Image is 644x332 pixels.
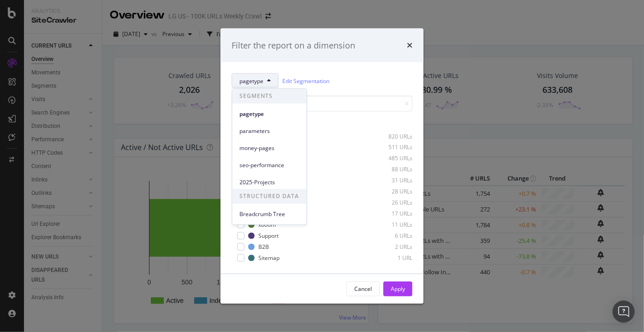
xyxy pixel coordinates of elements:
[258,243,269,251] div: B2B
[367,176,412,184] div: 31 URLs
[367,165,412,173] div: 88 URLs
[258,232,279,240] div: Support
[367,210,412,217] div: 17 URLs
[367,243,412,251] div: 2 URLs
[346,282,380,296] button: Cancel
[221,28,423,304] div: modal
[233,189,307,204] span: STRUCTURED DATA
[367,154,412,162] div: 485 URLs
[232,39,355,51] div: Filter the report on a dimension
[240,161,299,169] span: seo-performance
[367,199,412,206] div: 26 URLs
[367,143,412,151] div: 511 URLs
[240,210,299,218] span: Breadcrumb Tree
[367,187,412,195] div: 28 URLs
[258,254,280,262] div: Sitemap
[367,254,412,262] div: 1 URL
[282,76,329,85] a: Edit Segmentation
[383,282,412,296] button: Apply
[240,127,299,135] span: parameters
[240,144,299,152] span: money-pages
[232,119,412,127] div: Select all data available
[239,77,263,85] span: pagetype
[233,89,307,103] span: SEGMENTS
[354,285,372,293] div: Cancel
[232,96,412,112] input: Search
[232,73,279,88] button: pagetype
[367,132,412,140] div: 820 URLs
[407,39,412,51] div: times
[240,110,299,118] span: pagetype
[613,301,635,323] div: Open Intercom Messenger
[391,285,405,293] div: Apply
[367,221,412,229] div: 11 URLs
[367,232,412,240] div: 6 URLs
[240,178,299,187] span: 2025-Projects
